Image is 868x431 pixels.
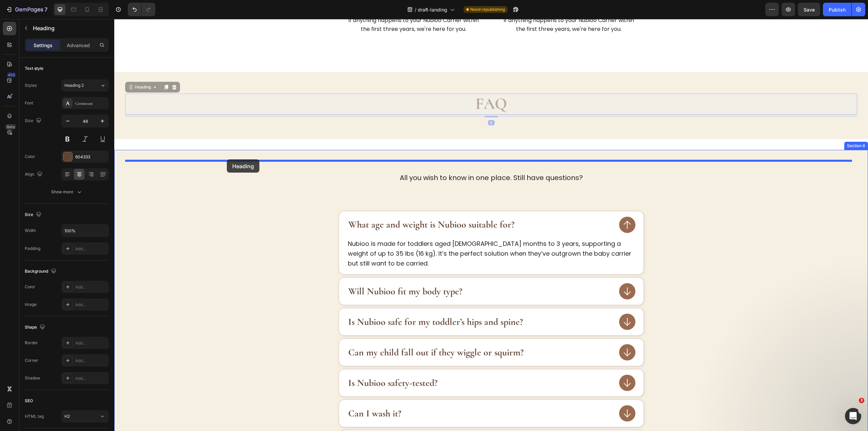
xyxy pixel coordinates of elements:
span: draft-landing [418,6,447,13]
div: Undo/Redo [128,3,155,16]
button: 7 [3,3,51,16]
div: Image [25,301,37,308]
div: Width [25,228,36,234]
button: Heading 2 [61,79,109,92]
p: Settings [34,42,53,49]
div: 450 [6,72,16,78]
div: Shape [25,323,46,332]
div: SEO [25,398,33,404]
span: H2 [64,414,70,419]
div: Color [25,284,35,290]
div: Padding [25,246,40,252]
div: Publish [829,6,846,13]
iframe: Design area [114,19,868,431]
span: 3 [859,398,864,403]
input: Auto [62,224,108,237]
button: Save [798,3,820,16]
button: Show more [25,186,109,198]
span: Need republishing [470,6,505,13]
div: Shadow [25,375,40,381]
div: Beta [5,124,16,130]
div: HTML tag [25,413,44,419]
div: Size [25,116,43,125]
div: Show more [51,189,83,195]
p: 7 [44,5,47,14]
div: Add... [75,358,107,364]
span: Heading 2 [64,82,84,89]
div: Align [25,170,44,179]
div: Add... [75,246,107,252]
div: Cormorant [75,100,107,106]
button: H2 [61,410,109,423]
span: / [415,6,416,13]
iframe: Intercom live chat [845,408,861,424]
button: Publish [823,3,851,16]
div: Color [25,154,35,160]
div: Add... [75,284,107,290]
div: Background [25,267,58,276]
div: Styles [25,82,37,89]
div: Font [25,100,33,106]
div: Add... [75,375,107,381]
p: Heading [33,24,106,32]
div: Size [25,210,43,219]
div: Add... [75,302,107,308]
div: Add... [75,340,107,346]
div: Text style [25,65,43,72]
div: Corner [25,357,38,364]
p: Advanced [67,42,90,49]
div: 604333 [75,154,107,160]
div: Border [25,340,38,346]
span: Save [804,7,815,13]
